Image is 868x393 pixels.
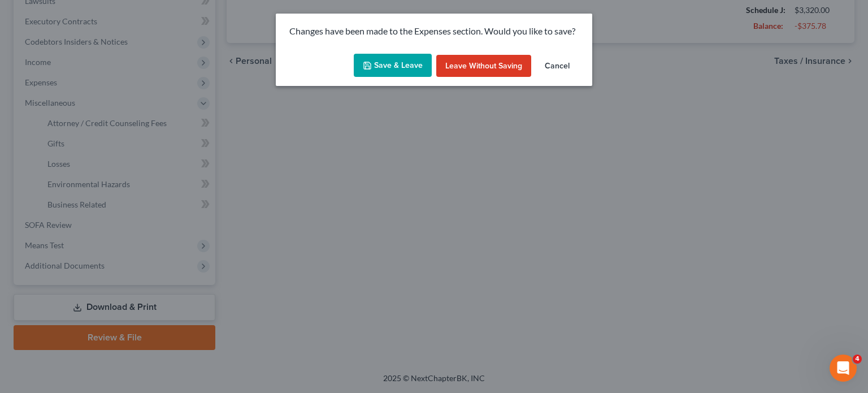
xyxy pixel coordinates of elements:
iframe: Intercom live chat [830,355,857,382]
button: Cancel [536,55,579,77]
p: Changes have been made to the Expenses section. Would you like to save? [289,25,579,38]
button: Leave without Saving [436,55,531,77]
span: 4 [853,355,862,364]
button: Save & Leave [354,54,432,77]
